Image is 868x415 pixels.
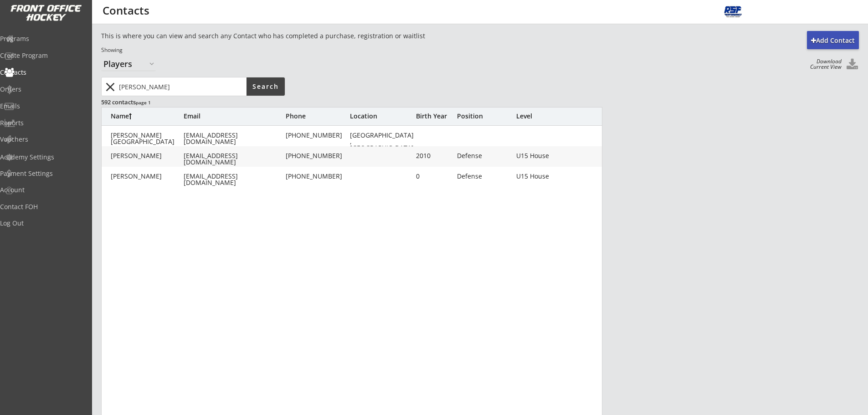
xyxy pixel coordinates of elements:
div: Download Current View [806,59,842,70]
div: Name [111,113,184,119]
div: [PERSON_NAME] [111,153,184,159]
div: U15 House [516,153,571,159]
font: page 1 [136,99,151,106]
div: [EMAIL_ADDRESS][DOMAIN_NAME] [184,132,284,145]
div: U15 House [516,173,571,179]
button: close [103,80,118,94]
div: Level [516,113,571,119]
div: [PHONE_NUMBER] [286,173,349,179]
div: Showing [101,46,485,54]
div: [PHONE_NUMBER] [286,153,349,159]
div: This is where you can view and search any Contact who has completed a purchase, registration or w... [101,31,485,41]
div: Birth Year [416,113,452,119]
div: Defense [457,173,512,179]
div: Location [350,113,414,119]
div: [PERSON_NAME] [111,173,184,179]
div: 592 contacts [101,98,284,106]
div: 0 [416,173,452,179]
div: Position [457,113,512,119]
div: [PHONE_NUMBER] [286,132,349,138]
div: Defense [457,153,512,159]
button: Search [247,77,285,96]
div: [GEOGRAPHIC_DATA], [GEOGRAPHIC_DATA] [350,132,414,151]
div: Phone [286,113,349,119]
div: 2010 [416,153,452,159]
div: [PERSON_NAME][GEOGRAPHIC_DATA] [111,132,184,145]
button: Click to download all Contacts. Your browser settings may try to block it, check your security se... [845,59,859,71]
div: Add Contact [807,36,859,45]
div: [EMAIL_ADDRESS][DOMAIN_NAME] [184,173,284,186]
div: Email [184,113,284,119]
div: [EMAIL_ADDRESS][DOMAIN_NAME] [184,153,284,165]
input: Type here... [117,77,247,96]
